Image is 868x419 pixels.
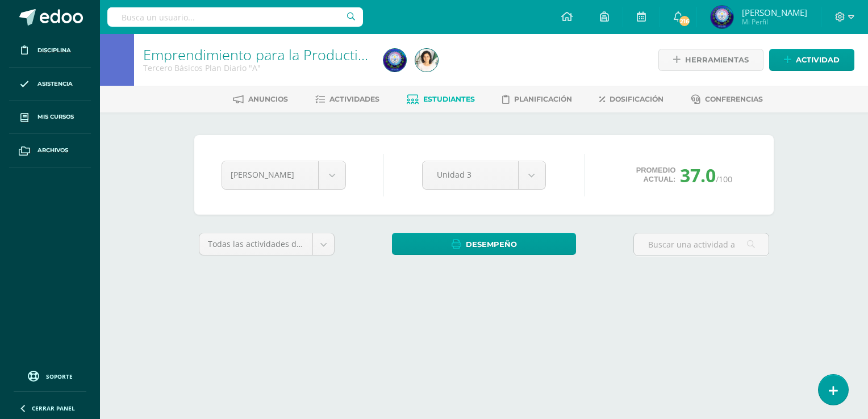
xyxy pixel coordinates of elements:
a: Estudiantes [407,90,475,108]
a: Herramientas [658,49,763,71]
span: Mis cursos [37,112,74,121]
span: Unidad 3 [437,161,504,188]
input: Buscar una actividad aquí... [634,233,769,255]
span: [PERSON_NAME] [742,7,807,18]
a: Soporte [14,368,86,383]
a: Anuncios [233,90,288,108]
h1: Emprendimiento para la Productividad y Desarrollo [143,47,370,62]
a: Emprendimiento para la Productividad y Desarrollo [143,45,475,64]
span: Soporte [46,372,73,380]
a: Archivos [9,134,91,167]
span: Estudiantes [423,95,475,103]
span: Dosificación [610,95,663,103]
a: Actividades [315,90,379,108]
input: Busca un usuario... [107,7,363,27]
img: 5fc47bdebc769c298fa94a815949de50.png [415,49,438,72]
span: 37.0 [680,163,716,187]
a: Planificación [502,90,572,108]
a: Mis cursos [9,101,91,135]
span: /100 [716,174,732,185]
img: d6b870649aa6af299f84a13d1a6b606c.png [711,6,733,28]
div: Tercero Básicos Plan Diario 'A' [143,62,370,73]
span: Promedio actual: [636,166,676,184]
span: Todas las actividades de esta unidad [208,233,304,255]
a: [PERSON_NAME] [222,161,345,189]
a: Conferencias [691,90,763,108]
a: Desempeño [392,233,576,255]
span: Anuncios [248,95,288,103]
span: [PERSON_NAME] [231,161,304,188]
span: Actividades [329,95,379,103]
a: Actividad [769,49,854,71]
a: Todas las actividades de esta unidad [199,233,334,255]
span: Cerrar panel [32,404,75,412]
span: Planificación [514,95,572,103]
a: Unidad 3 [423,161,545,189]
span: Mi Perfil [742,17,807,27]
span: Herramientas [685,49,749,70]
span: Archivos [37,146,68,155]
a: Disciplina [9,34,91,68]
a: Asistencia [9,68,91,101]
span: Conferencias [705,95,763,103]
a: Dosificación [599,90,663,108]
span: Disciplina [37,46,71,55]
span: Desempeño [466,234,517,255]
img: d6b870649aa6af299f84a13d1a6b606c.png [383,49,406,72]
span: Actividad [796,49,840,70]
span: Asistencia [37,79,73,89]
span: 216 [678,15,691,27]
